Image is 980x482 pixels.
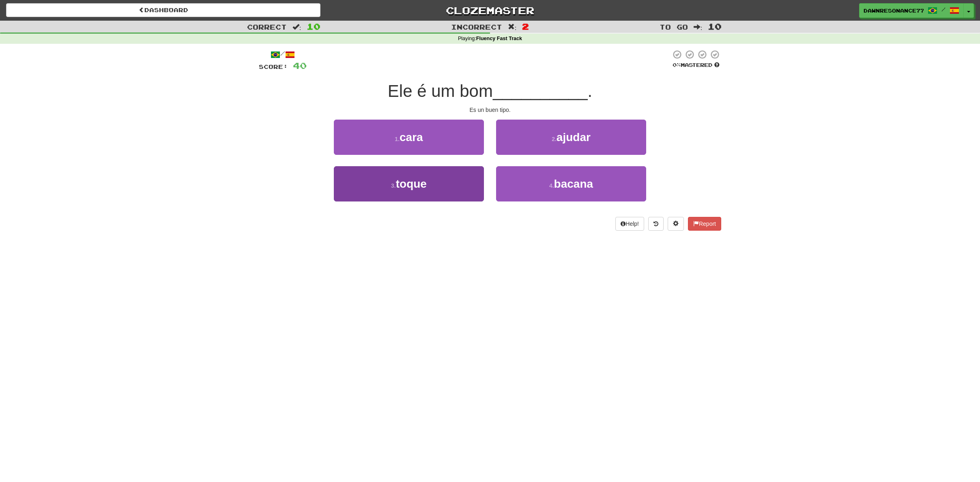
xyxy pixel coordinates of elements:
[554,178,593,190] span: bacana
[334,120,484,155] button: 1.cara
[708,21,722,31] span: 10
[859,3,964,18] a: DawnResonance7775 /
[522,21,529,31] span: 2
[247,23,287,31] span: Correct
[496,120,646,155] button: 2.ajudar
[688,217,721,231] button: Report
[648,217,664,231] button: Round history (alt+y)
[694,24,703,30] span: :
[388,81,493,101] span: Ele é um bom
[549,182,554,189] small: 4 .
[508,24,517,30] span: :
[391,182,396,189] small: 3 .
[396,178,427,190] span: toque
[615,217,644,231] button: Help!
[941,6,946,12] span: /
[259,49,307,60] div: /
[493,81,588,101] span: __________
[476,36,522,41] strong: Fluency Fast Track
[259,63,288,70] span: Score:
[259,106,721,114] div: Es un buen tipo.
[395,136,400,142] small: 1 .
[6,3,320,17] a: Dashboard
[588,81,593,101] span: .
[400,131,423,144] span: cara
[293,60,307,71] span: 40
[671,62,721,69] div: Mastered
[496,166,646,201] button: 4.bacana
[292,24,301,30] span: :
[307,21,320,31] span: 10
[660,23,688,31] span: To go
[334,166,484,201] button: 3.toque
[552,136,557,142] small: 2 .
[557,131,591,144] span: ajudar
[333,3,647,17] a: Clozemaster
[864,7,924,14] span: DawnResonance7775
[673,62,681,68] span: 0 %
[451,23,502,31] span: Incorrect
